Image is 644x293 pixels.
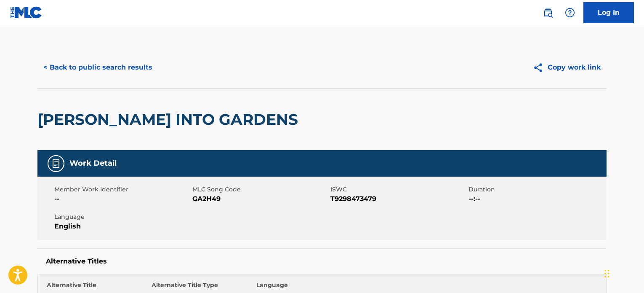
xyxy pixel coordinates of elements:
[54,194,190,204] span: --
[54,185,190,194] span: Member Work Identifier
[540,4,556,21] a: Public Search
[37,57,158,78] button: < Back to public search results
[192,185,328,194] span: MLC Song Code
[37,110,302,129] h2: [PERSON_NAME] INTO GARDENS
[543,8,553,18] img: search
[10,6,43,19] img: MLC Logo
[533,62,548,73] img: Copy work link
[54,212,190,221] span: Language
[565,8,575,18] img: help
[602,253,644,293] iframe: Chat Widget
[54,221,190,231] span: English
[330,194,466,204] span: T9298473479
[583,2,634,23] a: Log In
[468,185,604,194] span: Duration
[330,185,466,194] span: ISWC
[69,159,117,168] h5: Work Detail
[46,257,598,266] h5: Alternative Titles
[51,159,61,169] img: Work Detail
[192,194,328,204] span: GA2H49
[562,4,578,21] div: Help
[468,194,604,204] span: --:--
[527,57,607,78] button: Copy work link
[604,261,609,286] div: Drag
